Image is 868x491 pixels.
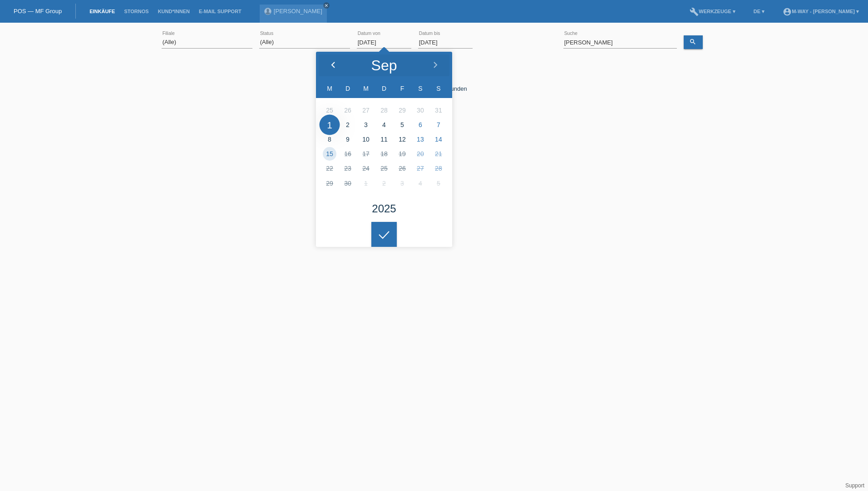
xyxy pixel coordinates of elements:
a: Stornos [119,9,153,14]
a: Einkäufe [85,9,119,14]
a: Support [845,482,864,489]
a: close [323,2,330,9]
a: account_circlem-way - [PERSON_NAME] ▾ [778,9,863,14]
div: Sep [371,58,397,73]
a: [PERSON_NAME] [274,8,322,15]
i: account_circle [783,7,792,16]
div: Keine Einkäufe gefunden [162,72,706,92]
a: POS — MF Group [14,8,62,15]
a: E-Mail Support [194,9,246,14]
div: 2025 [372,203,396,214]
i: close [324,3,329,8]
i: search [689,38,696,45]
i: build [690,7,699,16]
a: search [684,35,703,49]
a: buildWerkzeuge ▾ [685,9,740,14]
a: DE ▾ [749,9,769,14]
a: Kund*innen [153,9,194,14]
